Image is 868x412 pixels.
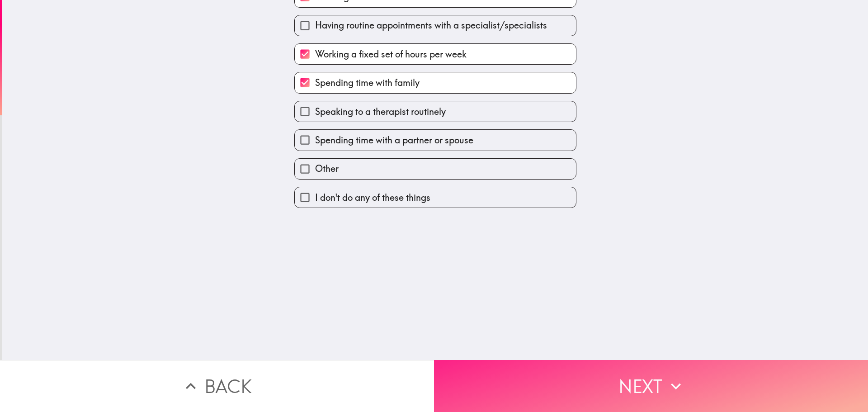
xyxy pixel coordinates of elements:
span: Working a fixed set of hours per week [315,48,467,61]
button: Spending time with family [295,72,576,93]
button: I don't do any of these things [295,187,576,208]
span: Speaking to a therapist routinely [315,105,446,118]
span: Having routine appointments with a specialist/specialists [315,19,547,32]
button: Other [295,159,576,179]
span: I don't do any of these things [315,191,430,204]
button: Next [434,360,868,412]
span: Spending time with a partner or spouse [315,134,473,147]
button: Working a fixed set of hours per week [295,44,576,64]
span: Other [315,162,339,175]
span: Spending time with family [315,76,420,89]
button: Spending time with a partner or spouse [295,130,576,150]
button: Having routine appointments with a specialist/specialists [295,15,576,36]
button: Speaking to a therapist routinely [295,101,576,122]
